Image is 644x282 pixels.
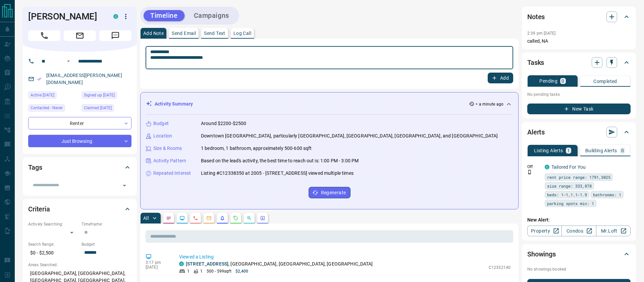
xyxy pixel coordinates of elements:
[534,148,563,153] p: Listing Alerts
[309,187,351,198] button: Regenerate
[99,30,131,41] span: Message
[187,10,236,21] button: Campaigns
[186,261,228,267] a: [STREET_ADDRESS]
[596,226,631,236] a: Mr.Loft
[28,221,78,227] p: Actively Searching:
[153,120,169,127] p: Budget
[527,104,631,114] button: New Task
[527,11,545,22] h2: Notes
[547,174,610,180] span: rent price range: 1791,3025
[179,261,184,266] div: condos.ca
[527,89,631,99] p: No pending tasks
[527,124,631,140] div: Alerts
[527,9,631,25] div: Notes
[37,77,42,81] svg: Email Verified
[28,241,78,247] p: Search Range:
[527,226,562,236] a: Property
[476,101,503,107] p: < a minute ago
[527,216,631,224] p: New Alert:
[146,98,513,110] div: Activity Summary< a minute ago
[193,215,198,221] svg: Calls
[260,215,265,221] svg: Agent Actions
[28,135,131,147] div: Just Browsing
[201,170,354,177] p: Listing #C12338350 at 2005 - [STREET_ADDRESS] viewed multiple times
[247,215,252,221] svg: Opportunities
[31,105,63,111] span: Contacted - Never
[146,265,169,270] p: [DATE]
[84,105,112,111] span: Claimed [DATE]
[547,200,594,207] span: parking spots min: 1
[144,10,184,21] button: Timeline
[527,127,545,137] h2: Alerts
[28,11,103,22] h1: [PERSON_NAME]
[31,92,54,98] span: Active [DATE]
[187,268,190,274] p: 1
[82,221,131,227] p: Timeframe:
[153,145,182,152] p: Size & Rooms
[527,54,631,71] div: Tasks
[488,73,513,83] button: Add
[489,265,511,271] p: C12352140
[233,31,251,36] p: Log Call
[551,164,586,170] a: Tailored For You
[28,247,78,258] p: $0 - $2,500
[179,215,185,221] svg: Lead Browsing Activity
[206,215,212,221] svg: Emails
[28,159,131,175] div: Tags
[143,216,149,220] p: All
[82,241,131,247] p: Budget:
[567,148,570,153] p: 1
[155,100,193,108] p: Activity Summary
[233,215,238,221] svg: Requests
[186,260,373,268] p: , [GEOGRAPHIC_DATA], [GEOGRAPHIC_DATA], [GEOGRAPHIC_DATA]
[201,145,312,152] p: 1 bedroom, 1 bathroom, approximately 500-600 sqft
[28,262,131,268] p: Areas Searched:
[201,157,359,164] p: Based on the lead's activity, the best time to reach out is: 1:00 PM - 3:00 PM
[82,104,131,114] div: Tue Sep 24 2024
[64,30,96,41] span: Email
[561,226,596,236] a: Condos
[201,120,246,127] p: Around $2200-$2500
[28,30,60,41] span: Call
[527,164,541,170] p: Off
[146,260,169,265] p: 3:17 pm
[220,215,225,221] svg: Listing Alerts
[84,92,115,98] span: Signed up [DATE]
[561,79,564,83] p: 0
[539,79,557,83] p: Pending
[527,249,556,259] h2: Showings
[28,91,78,101] div: Sat Sep 13 2025
[593,79,617,84] p: Completed
[120,181,129,190] button: Open
[585,148,617,153] p: Building Alerts
[153,157,186,164] p: Activity Pattern
[207,268,231,274] p: 500 - 599 sqft
[28,204,50,214] h2: Criteria
[153,132,172,139] p: Location
[593,191,621,198] span: bathrooms: 1
[527,57,544,68] h2: Tasks
[527,266,631,272] p: No showings booked
[527,31,556,36] p: 2:39 pm [DATE]
[82,91,131,101] div: Thu Jan 31 2019
[166,215,171,221] svg: Notes
[527,38,631,45] p: called, NA
[28,162,42,173] h2: Tags
[153,170,191,177] p: Repeated Interest
[28,201,131,217] div: Criteria
[547,191,587,198] span: beds: 1-1,1.1-1.9
[201,132,498,139] p: Downtown [GEOGRAPHIC_DATA], particularly [GEOGRAPHIC_DATA], [GEOGRAPHIC_DATA], [GEOGRAPHIC_DATA],...
[46,73,122,85] a: [EMAIL_ADDRESS][PERSON_NAME][DOMAIN_NAME]
[200,268,203,274] p: 1
[28,117,131,129] div: Renter
[113,14,118,19] div: condos.ca
[143,31,164,36] p: Add Note
[527,170,532,174] svg: Push Notification Only
[172,31,196,36] p: Send Email
[64,57,72,65] button: Open
[621,148,624,153] p: 0
[235,268,249,274] p: $2,400
[547,183,592,189] span: size range: 333,878
[179,253,511,260] p: Viewed a Listing
[204,31,225,36] p: Send Text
